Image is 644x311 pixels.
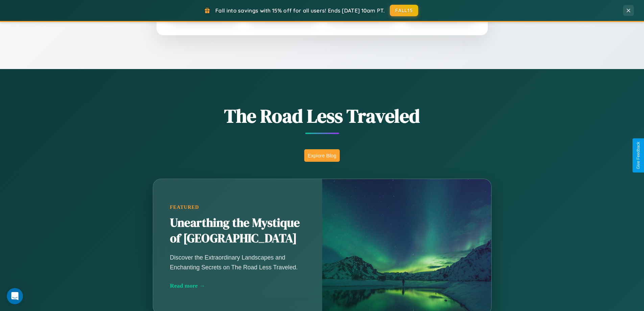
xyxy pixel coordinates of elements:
div: Give Feedback [636,142,641,169]
span: Fall into savings with 15% off for all users! Ends [DATE] 10am PT. [215,7,385,14]
button: FALL15 [390,5,418,16]
h1: The Road Less Traveled [119,103,525,129]
div: Featured [170,204,305,210]
h2: Unearthing the Mystique of [GEOGRAPHIC_DATA] [170,215,305,246]
iframe: Intercom live chat [7,288,23,304]
div: Read more → [170,282,305,289]
button: Explore Blog [304,149,340,162]
p: Discover the Extraordinary Landscapes and Enchanting Secrets on The Road Less Traveled. [170,253,305,272]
